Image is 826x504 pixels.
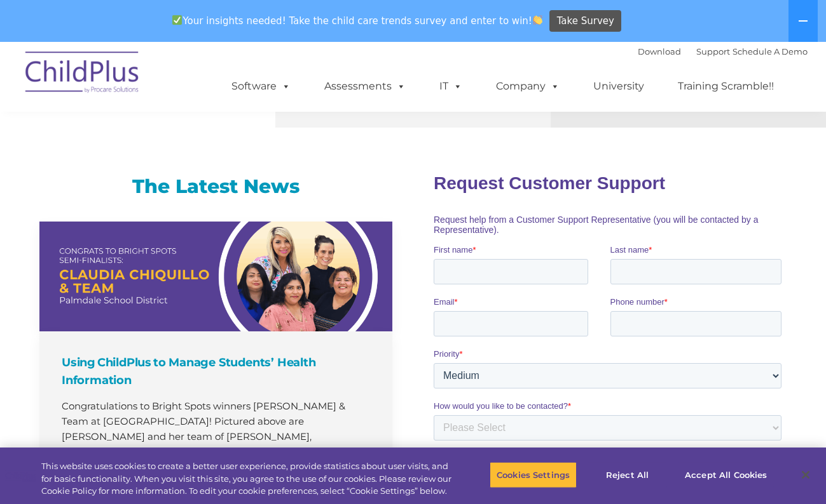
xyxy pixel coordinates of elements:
span: Your insights needed! Take the child care trends survey and enter to win! [167,8,548,33]
a: Assessments [312,74,418,99]
h3: The Latest News [39,174,392,199]
a: Training Scramble!! [665,74,787,99]
button: Reject All [588,461,667,488]
button: Cookies Settings [490,461,577,488]
a: Take Survey [549,10,621,32]
button: Accept All Cookies [678,461,774,488]
p: Congratulations to Bright Spots winners [PERSON_NAME] & Team at [GEOGRAPHIC_DATA]​! Pictured abov... [62,399,373,460]
button: Close [792,461,820,489]
a: Company [483,74,572,99]
img: 👏 [533,15,542,25]
font: | [638,46,808,56]
span: Take Survey [557,10,614,32]
img: ChildPlus by Procare Solutions [19,43,146,106]
a: Software [219,74,303,99]
a: Download [638,46,681,56]
a: Schedule A Demo [733,46,808,56]
a: University [581,74,657,99]
img: ✅ [172,15,182,25]
a: IT [427,74,475,99]
a: Support [696,46,730,56]
div: This website uses cookies to create a better user experience, provide statistics about user visit... [41,460,454,498]
h4: Using ChildPlus to Manage Students’ Health Information [62,354,373,389]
